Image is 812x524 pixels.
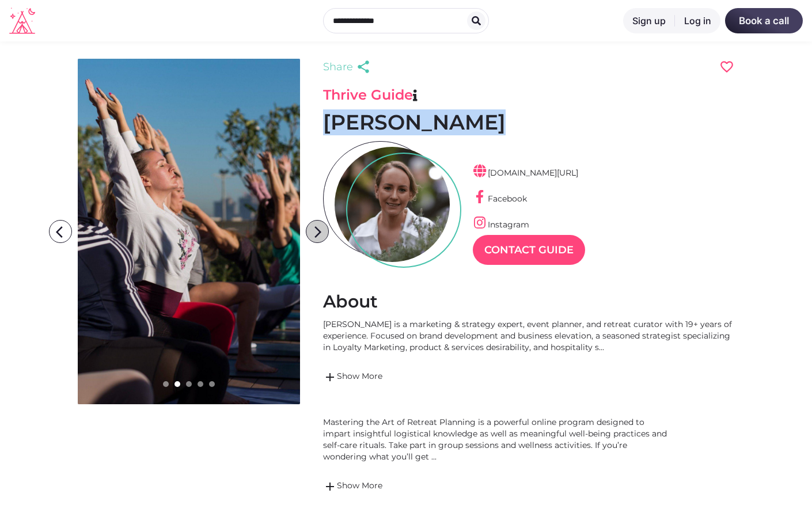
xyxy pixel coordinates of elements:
[473,193,527,204] a: Facebook
[323,480,337,493] span: add
[323,416,669,462] div: Mastering the Art of Retreat Planning is a powerful online program designed to impart insightful ...
[306,221,329,244] i: arrow_forward_ios
[323,59,353,75] span: Share
[675,8,720,33] a: Log in
[323,370,734,384] a: addShow More
[323,480,669,493] a: addShow More
[473,219,529,230] a: Instagram
[323,370,337,384] span: add
[473,168,578,178] a: [DOMAIN_NAME][URL]
[323,59,374,75] a: Share
[323,109,734,135] h1: [PERSON_NAME]
[323,291,734,313] h2: About
[473,235,585,265] a: Contact Guide
[725,8,803,33] a: Book a call
[323,318,734,353] div: [PERSON_NAME] is a marketing & strategy expert, event planner, and retreat curator with 19+ years...
[51,221,74,244] i: arrow_back_ios
[623,8,675,33] a: Sign up
[323,86,734,104] h3: Thrive Guide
